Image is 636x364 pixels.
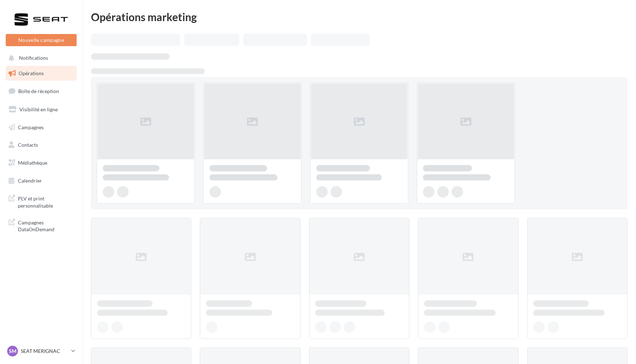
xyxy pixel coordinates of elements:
[6,34,77,46] button: Nouvelle campagne
[18,142,38,148] span: Contacts
[4,155,78,170] a: Médiathèque
[18,194,74,209] span: PLV et print personnalisable
[9,348,16,355] span: SM
[4,137,78,152] a: Contacts
[4,173,78,188] a: Calendrier
[4,102,78,117] a: Visibilité en ligne
[19,55,48,61] span: Notifications
[18,218,74,233] span: Campagnes DataOnDemand
[91,11,627,22] div: Opérations marketing
[18,178,42,184] span: Calendrier
[4,66,78,81] a: Opérations
[4,120,78,135] a: Campagnes
[19,106,58,112] span: Visibilité en ligne
[21,348,68,355] p: SEAT MERIGNAC
[18,124,44,130] span: Campagnes
[4,215,78,236] a: Campagnes DataOnDemand
[4,83,78,99] a: Boîte de réception
[18,160,47,166] span: Médiathèque
[4,191,78,212] a: PLV et print personnalisable
[19,70,44,76] span: Opérations
[18,88,59,94] span: Boîte de réception
[6,344,77,358] a: SM SEAT MERIGNAC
